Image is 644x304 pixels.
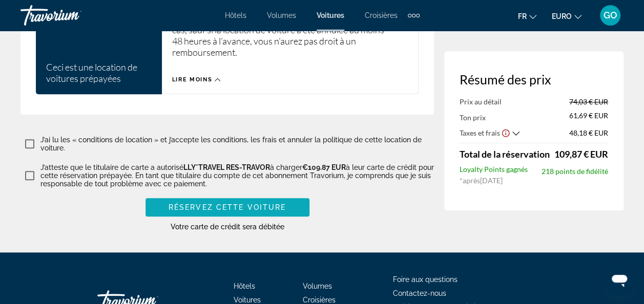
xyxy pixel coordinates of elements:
span: Total de la réservation [460,148,550,160]
span: LLY*TRAVEL RES-TRAVOR [183,163,270,171]
span: 61,69 € EUR [569,111,608,122]
span: Prix au détail [460,97,502,106]
a: Contactez-nous [393,289,446,297]
a: Croisières [365,11,398,19]
a: Croisières [303,296,336,304]
a: Volumes [267,11,296,19]
span: €109.87 EUR [302,163,346,171]
div: 109,87 € EUR [554,148,608,160]
span: Fr [518,12,527,20]
span: EURO [552,12,572,20]
span: Réservez cette voiture [169,203,286,211]
span: Ton prix [460,113,486,122]
button: Afficher la répartition des taxes et des frais [460,127,520,138]
a: Voitures [317,11,344,19]
span: Taxes et frais [460,128,500,137]
span: J’ai lu les « conditions de location » et j’accepte les conditions, les frais et annuler la polit... [40,136,422,152]
a: Hôtels [225,11,246,19]
a: Hôtels [234,282,255,290]
button: Réservez cette voiture [146,198,309,216]
span: après [463,176,480,185]
a: Foire aux questions [393,275,458,284]
button: Afficher l’avis de non-responsabilité sur les taxes et les frais [501,128,510,137]
button: Menu utilisateur [597,5,624,26]
div: Ceci est une location de voitures prépayées [46,61,152,84]
font: 74,03 € EUR [569,97,608,106]
font: 48,18 € EUR [569,128,608,137]
button: Changer la langue [518,9,536,24]
span: Votre carte de crédit sera débitée [171,223,284,231]
button: Lire moins [172,76,221,83]
span: GO [604,10,617,20]
font: [DATE] [463,176,503,185]
span: Lire moins [172,76,213,83]
h3: Résumé des prix [460,72,608,87]
button: Changer de devise [552,9,581,24]
button: Éléments de navigation supplémentaires [408,7,420,24]
p: J’atteste que le titulaire de carte a autorisé à charger à leur carte de crédit pour cette réserv... [40,163,434,188]
a: Travorium [20,2,123,29]
span: Loyalty Points gagnés [460,165,528,176]
a: Voitures [234,296,261,304]
a: Volumes [303,282,332,290]
iframe: Bouton de lancement de la fenêtre de messagerie [603,263,636,296]
span: 218 points de fidélité [542,167,608,176]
